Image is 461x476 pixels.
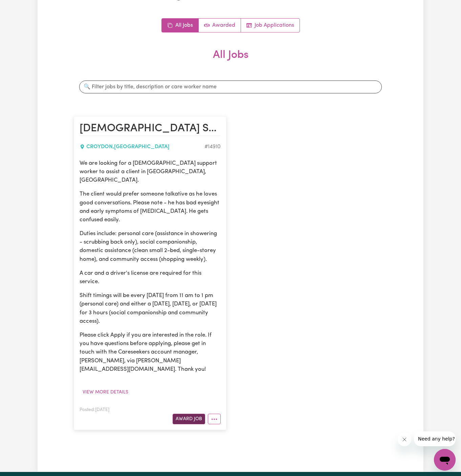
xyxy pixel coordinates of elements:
[414,431,456,446] iframe: Message from company
[80,387,131,398] button: View more details
[208,414,221,424] button: More options
[80,143,204,151] div: CROYDON , [GEOGRAPHIC_DATA]
[173,414,205,424] button: Award Job
[204,143,221,151] div: Job ID #14910
[79,81,382,93] input: 🔍 Filter jobs by title, description or care worker name
[74,49,387,72] h2: All Jobs
[80,331,221,373] p: Please click Apply if you are interested in the role. If you have questions before applying, plea...
[199,19,241,32] a: Active jobs
[80,190,221,224] p: The client would prefer someone talkative as he loves good conversations. Please note - he has ba...
[398,433,411,446] iframe: Close message
[80,408,109,412] span: Posted: [DATE]
[241,19,300,32] a: Job applications
[80,291,221,325] p: Shift timings will be every [DATE] from 11 am to 1 pm (personal care) and either a [DATE], [DATE]...
[80,122,221,136] h2: Male Support Worker Needed In Croydon, NSW
[162,19,199,32] a: All jobs
[434,449,456,471] iframe: Button to launch messaging window
[80,269,221,286] p: A car and a driver's license are required for this service.
[80,229,221,264] p: Duties include: personal care (assistance in showering - scrubbing back only), social companionsh...
[80,159,221,185] p: We are looking for a [DEMOGRAPHIC_DATA] support worker to assist a client in [GEOGRAPHIC_DATA], [...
